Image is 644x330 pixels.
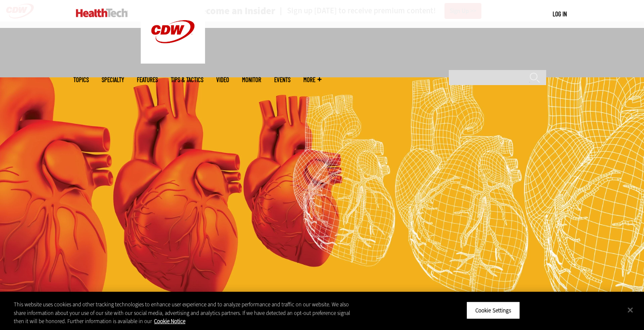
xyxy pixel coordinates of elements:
button: Cookie Settings [466,301,520,319]
a: Tips & Tactics [171,76,203,83]
a: More information about your privacy [154,318,185,325]
img: Home [76,9,128,17]
a: Video [216,76,229,83]
div: This website uses cookies and other tracking technologies to enhance user experience and to analy... [14,300,354,326]
span: More [303,76,321,83]
a: MonITor [242,76,261,83]
button: Close [621,300,640,319]
a: Events [274,76,290,83]
div: User menu [553,9,567,18]
a: CDW [141,57,205,66]
a: Features [137,76,158,83]
span: Topics [73,76,89,83]
a: Log in [553,10,567,18]
span: Specialty [102,76,124,83]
